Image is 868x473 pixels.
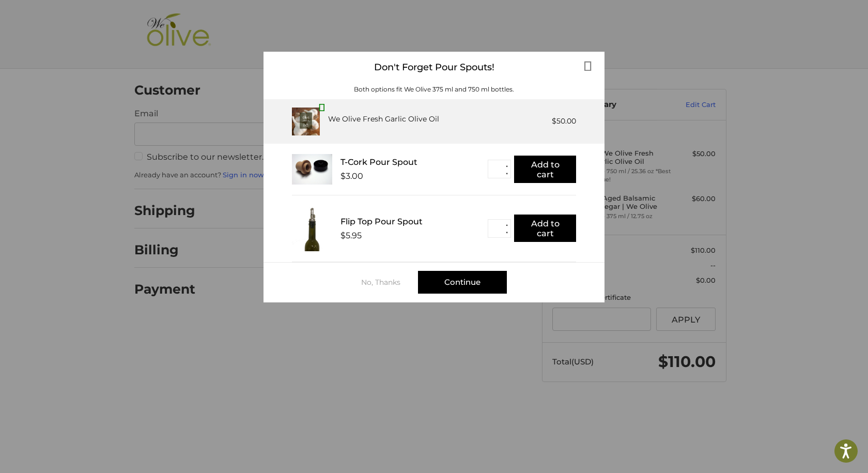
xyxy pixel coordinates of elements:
button: Add to cart [514,215,576,242]
div: Continue [418,271,507,294]
div: $50.00 [552,116,576,127]
div: No, Thanks [361,278,418,286]
div: T-Cork Pour Spout [340,157,488,167]
button: ▼ [503,170,510,177]
iframe: Google Customer Reviews [783,445,868,473]
p: We're away right now. Please check back later! [14,16,117,24]
button: ▲ [503,221,510,229]
button: Open LiveChat chat widget [119,13,131,26]
button: ▼ [503,229,510,237]
div: $3.00 [340,171,363,181]
div: Both options fit We Olive 375 ml and 750 ml bottles. [263,85,605,94]
div: Don't Forget Pour Spouts! [263,52,605,83]
div: Flip Top Pour Spout [340,217,488,226]
button: Add to cart [514,156,576,183]
button: ▲ [503,162,510,170]
img: T_Cork__22625.1711686153.233.225.jpg [292,154,332,185]
img: FTPS_bottle__43406.1705089544.233.225.jpg [292,206,332,251]
div: $5.95 [340,231,362,240]
div: We Olive Fresh Garlic Olive Oil [328,114,439,125]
